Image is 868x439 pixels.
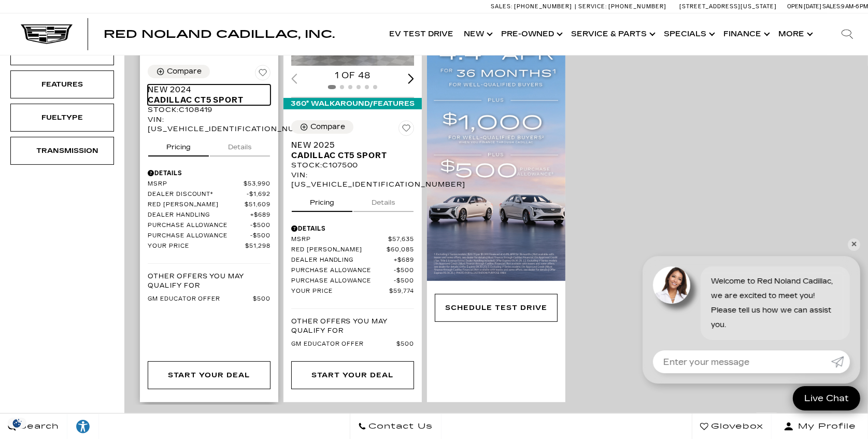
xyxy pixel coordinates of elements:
[148,180,244,188] span: MSRP
[396,341,414,348] span: $500
[692,413,772,439] a: Glovebox
[244,180,271,188] span: $53,990
[291,267,414,275] a: Purchase Allowance $500
[148,272,271,290] p: Other Offers You May Qualify For
[291,236,388,244] span: MSRP
[210,134,270,157] button: details tab
[148,84,263,95] span: New 2024
[148,65,210,78] button: Compare Vehicle
[291,267,394,275] span: Purchase Allowance
[148,361,271,389] div: Start Your Deal
[291,140,414,161] a: New 2025Cadillac CT5 Sport
[148,295,253,303] span: GM Educator Offer
[148,180,271,188] a: MSRP $53,990
[291,161,414,170] div: Stock : C107500
[311,370,393,381] div: Start Your Deal
[5,418,29,429] section: Click to Open Cookie Consent Modal
[250,232,271,240] span: $500
[168,370,250,381] div: Start Your Deal
[708,419,763,433] span: Glovebox
[148,222,271,230] a: Purchase Allowance $500
[394,267,414,275] span: $500
[459,13,496,55] a: New
[799,392,854,404] span: Live Chat
[291,288,389,295] span: Your Price
[353,189,414,212] button: details tab
[283,98,422,109] div: 360° WalkAround/Features
[291,246,387,254] span: Red [PERSON_NAME]
[255,65,271,84] button: Save Vehicle
[148,191,271,199] a: Dealer Discount* $1,692
[291,257,394,264] span: Dealer Handling
[291,288,414,295] a: Your Price $59,774
[148,295,271,303] a: GM Educator Offer $500
[841,3,868,10] span: 9 AM-6 PM
[104,28,335,40] span: Red Noland Cadillac, Inc.
[10,137,114,165] div: TransmissionTransmission
[148,115,271,134] div: VIN: [US_VEHICLE_IDENTIFICATION_NUMBER]
[496,13,566,55] a: Pre-Owned
[10,70,114,98] div: FeaturesFeatures
[827,13,868,55] div: Search
[291,224,414,233] div: Pricing Details - New 2025 Cadillac CT5 Sport
[822,3,841,10] span: Sales:
[787,3,821,10] span: Open [DATE]
[245,201,271,209] span: $51,609
[435,294,558,322] div: Schedule Test Drive
[291,140,406,150] span: New 2025
[575,4,669,9] a: Service: [PHONE_NUMBER]
[608,3,666,10] span: [PHONE_NUMBER]
[445,302,547,314] div: Schedule Test Drive
[366,419,433,433] span: Contact Us
[148,191,247,199] span: Dealer Discount*
[148,222,250,230] span: Purchase Allowance
[245,243,271,250] span: $51,298
[148,243,245,250] span: Your Price
[773,13,816,55] button: More
[389,288,414,295] span: $59,774
[399,120,414,140] button: Save Vehicle
[16,419,59,433] span: Search
[21,24,73,44] img: Cadillac Dark Logo with Cadillac White Text
[291,120,353,134] button: Compare Vehicle
[514,3,572,10] span: [PHONE_NUMBER]
[250,211,271,219] span: $689
[718,13,773,55] a: Finance
[291,341,414,348] a: GM Educator Offer $500
[491,3,513,10] span: Sales:
[148,105,271,115] div: Stock : C108419
[387,246,414,254] span: $60,085
[291,70,414,81] div: 1 of 48
[394,277,414,285] span: $500
[291,150,406,161] span: Cadillac CT5 Sport
[394,257,414,264] span: $689
[104,29,335,39] a: Red Noland Cadillac, Inc.
[701,266,850,340] div: Welcome to Red Noland Cadillac, we are excited to meet you! Please tell us how we can assist you.
[291,341,396,348] span: GM Educator Offer
[253,295,271,303] span: $500
[5,418,29,429] img: Opt-Out Icon
[148,232,250,240] span: Purchase Allowance
[148,95,263,105] span: Cadillac CT5 Sport
[653,350,831,373] input: Enter your message
[36,112,88,123] div: Fueltype
[247,191,271,199] span: $1,692
[148,232,271,240] a: Purchase Allowance $500
[384,13,459,55] a: EV Test Drive
[67,418,98,434] div: Explore your accessibility options
[408,74,414,83] div: Next slide
[148,201,245,209] span: Red [PERSON_NAME]
[679,3,777,10] a: [STREET_ADDRESS][US_STATE]
[148,84,271,105] a: New 2024Cadillac CT5 Sport
[831,350,850,373] a: Submit
[292,189,352,212] button: pricing tab
[291,236,414,244] a: MSRP $57,635
[148,211,271,219] a: Dealer Handling $689
[167,67,202,76] div: Compare
[291,277,394,285] span: Purchase Allowance
[388,236,414,244] span: $57,635
[350,413,442,439] a: Contact Us
[794,419,856,433] span: My Profile
[659,13,718,55] a: Specials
